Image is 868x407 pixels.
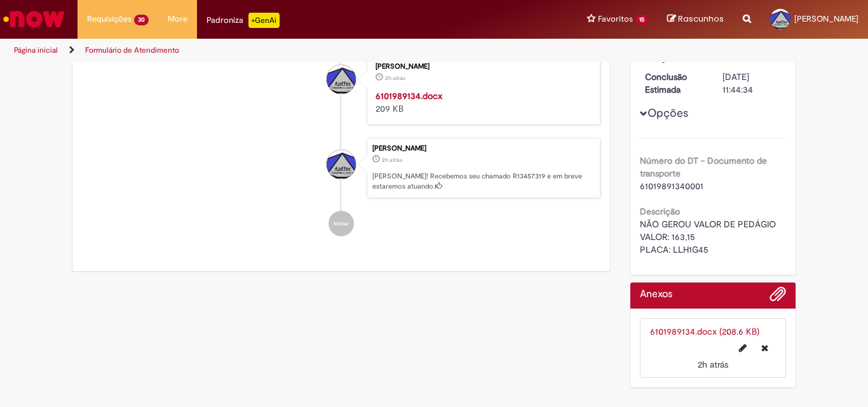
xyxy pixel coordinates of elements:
[754,338,776,358] button: Excluir 6101989134.docx
[635,70,714,96] dt: Conclusão Estimada
[731,338,754,358] button: Editar nome de arquivo 6101989134.docx
[14,45,58,55] a: Página inicial
[722,52,753,63] span: 2h atrás
[667,13,724,25] a: Rascunhos
[640,180,703,192] span: 61019891340001
[327,150,356,179] div: Carlos Nunes
[598,13,633,25] span: Favoritos
[385,74,405,82] time: 28/08/2025 11:44:28
[770,286,786,309] button: Adicionar anexos
[640,218,776,255] span: NÃO GEROU VALOR DE PEDÁGIO VALOR: 163,15 PLACA: LLH1G45
[82,138,600,199] li: Carlos Nunes
[376,63,587,70] div: [PERSON_NAME]
[382,156,402,164] time: 28/08/2025 11:44:31
[168,13,187,25] span: More
[698,359,728,370] span: 2h atrás
[372,145,593,152] div: [PERSON_NAME]
[722,70,782,96] div: [DATE] 11:44:34
[372,171,593,191] p: [PERSON_NAME]! Recebemos seu chamado R13457319 e em breve estaremos atuando.
[678,13,724,25] span: Rascunhos
[640,289,672,300] h2: Anexos
[82,40,600,250] ul: Histórico de tíquete
[87,13,132,25] span: Requisições
[207,13,280,28] div: Padroniza
[376,90,587,115] div: 209 KB
[382,156,402,164] span: 2h atrás
[248,13,280,28] p: +GenAi
[327,65,356,94] div: Carlos Nunes
[650,326,759,337] a: 6101989134.docx (208.6 KB)
[640,155,767,179] b: Número do DT - Documento de transporte
[376,90,442,102] a: 6101989134.docx
[640,206,680,217] b: Descrição
[385,74,405,82] span: 2h atrás
[698,359,728,370] time: 28/08/2025 11:44:28
[794,13,858,24] span: [PERSON_NAME]
[134,15,149,25] span: 30
[635,15,648,25] span: 15
[85,45,179,55] a: Formulário de Atendimento
[722,52,753,63] time: 28/08/2025 11:44:31
[10,39,569,62] ul: Trilhas de página
[1,6,67,32] img: ServiceNow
